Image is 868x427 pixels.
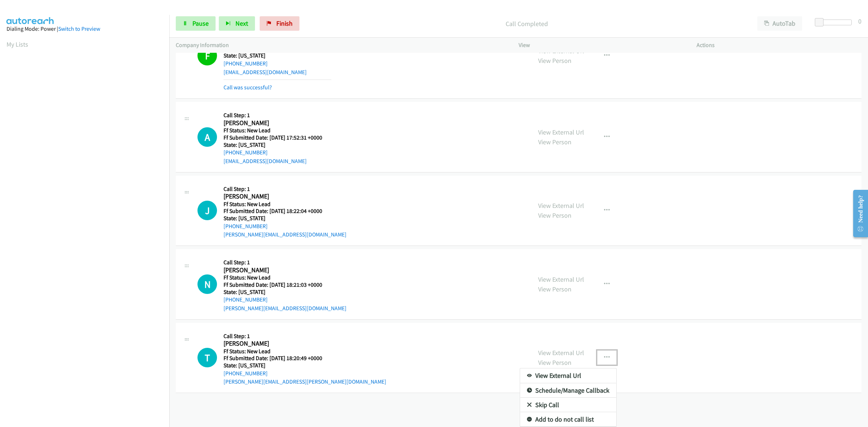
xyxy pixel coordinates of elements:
[520,398,616,412] a: Skip Call
[520,412,616,427] a: Add to do not call list
[520,368,616,383] a: View External Url
[847,185,868,242] iframe: Resource Center
[7,40,28,48] a: My Lists
[520,383,616,398] a: Schedule/Manage Callback
[7,56,169,399] iframe: Dialpad
[7,25,163,33] div: Dialing Mode: Power |
[58,25,100,32] a: Switch to Preview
